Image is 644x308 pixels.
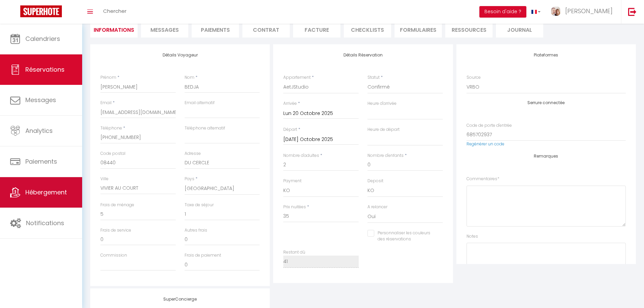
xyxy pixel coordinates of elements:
[445,21,493,38] li: Ressources
[103,7,126,15] span: Chercher
[150,26,179,34] span: Messages
[100,297,260,302] h4: SuperConcierge
[90,21,138,38] li: Informations
[242,21,290,38] li: Contrat
[467,53,626,57] h4: Plateformes
[293,21,340,38] li: Facture
[25,65,65,74] span: Réservations
[479,6,526,18] button: Besoin d'aide ?
[467,122,512,129] label: Code de porte d'entrée
[467,74,481,81] label: Source
[100,150,125,157] label: Code postal
[283,178,302,184] label: Payment
[467,176,499,182] label: Commentaires
[185,202,214,208] label: Taxe de séjour
[100,53,260,57] h4: Détails Voyageur
[100,227,131,234] label: Frais de service
[283,74,311,81] label: Appartement
[25,126,53,135] span: Analytics
[344,21,391,38] li: CHECKLISTS
[100,74,116,81] label: Prénom
[565,7,613,15] span: [PERSON_NAME]
[467,141,504,147] a: Regénérer un code
[185,125,225,132] label: Téléphone alternatif
[496,21,543,38] li: Journal
[283,53,443,57] h4: Détails Réservation
[25,96,56,104] span: Messages
[467,154,626,159] h4: Remarques
[20,5,62,17] img: Super Booking
[283,152,319,159] label: Nombre d'adultes
[283,249,305,256] label: Restant dû
[185,176,194,182] label: Pays
[628,7,637,16] img: logout
[100,252,127,259] label: Commission
[100,125,122,132] label: Téléphone
[367,100,397,107] label: Heure d'arrivée
[283,204,306,210] label: Prix nuitées
[25,34,60,43] span: Calendriers
[367,126,400,133] label: Heure de départ
[25,188,67,196] span: Hébergement
[100,202,134,208] label: Frais de ménage
[283,126,297,133] label: Départ
[100,176,109,182] label: Ville
[395,21,442,38] li: FORMULAIRES
[367,204,387,210] label: A relancer
[185,150,201,157] label: Adresse
[185,252,221,259] label: Frais de paiement
[185,100,215,106] label: Email alternatif
[26,219,64,227] span: Notifications
[25,157,57,166] span: Paiements
[185,227,207,234] label: Autres frais
[367,152,404,159] label: Nombre d'enfants
[467,100,626,105] h4: Serrure connectée
[192,21,239,38] li: Paiements
[185,74,194,81] label: Nom
[367,178,383,184] label: Deposit
[367,74,380,81] label: Statut
[551,6,561,16] img: ...
[100,100,112,106] label: Email
[283,100,297,107] label: Arrivée
[467,233,478,240] label: Notes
